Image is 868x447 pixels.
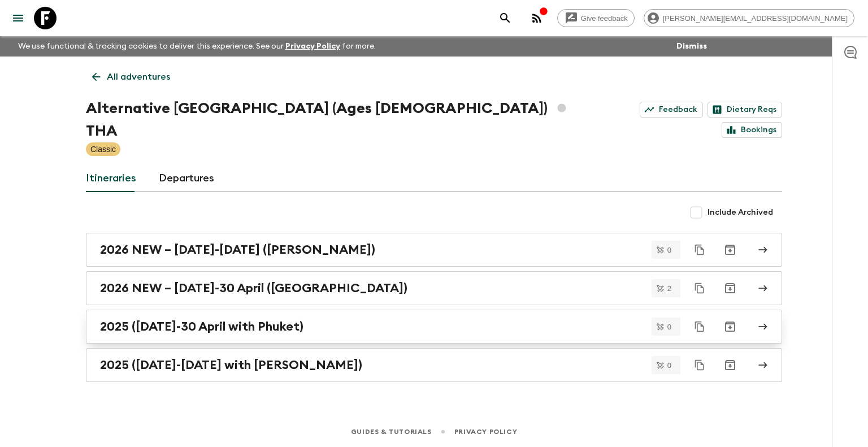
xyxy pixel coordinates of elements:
[708,207,773,218] span: Include Archived
[719,354,741,376] button: Archive
[674,38,710,54] button: Dismiss
[159,165,214,192] a: Departures
[657,14,854,23] span: [PERSON_NAME][EMAIL_ADDRESS][DOMAIN_NAME]
[689,278,710,298] button: Duplicate
[100,242,375,257] h2: 2026 NEW – [DATE]-[DATE] ([PERSON_NAME])
[661,285,678,292] span: 2
[640,102,703,118] a: Feedback
[661,323,678,331] span: 0
[100,281,407,296] h2: 2026 NEW – [DATE]-30 April ([GEOGRAPHIC_DATA])
[719,315,741,338] button: Archive
[689,355,710,375] button: Duplicate
[661,362,678,369] span: 0
[100,358,362,372] h2: 2025 ([DATE]-[DATE] with [PERSON_NAME])
[86,271,782,305] a: 2026 NEW – [DATE]-30 April ([GEOGRAPHIC_DATA])
[557,9,635,27] a: Give feedback
[86,66,176,88] a: All adventures
[689,316,710,337] button: Duplicate
[454,426,517,438] a: Privacy Policy
[719,238,741,261] button: Archive
[494,7,517,29] button: search adventures
[86,310,782,344] a: 2025 ([DATE]-30 April with Phuket)
[644,9,854,27] div: [PERSON_NAME][EMAIL_ADDRESS][DOMAIN_NAME]
[351,426,432,438] a: Guides & Tutorials
[86,165,136,192] a: Itineraries
[86,233,782,267] a: 2026 NEW – [DATE]-[DATE] ([PERSON_NAME])
[14,36,380,57] p: We use functional & tracking cookies to deliver this experience. See our for more.
[285,42,340,50] a: Privacy Policy
[90,144,116,155] p: Classic
[722,122,782,138] a: Bookings
[86,97,578,142] h1: Alternative [GEOGRAPHIC_DATA] (Ages [DEMOGRAPHIC_DATA]) THA
[719,277,741,300] button: Archive
[107,70,170,84] p: All adventures
[575,14,634,23] span: Give feedback
[689,240,710,260] button: Duplicate
[86,348,782,382] a: 2025 ([DATE]-[DATE] with [PERSON_NAME])
[7,7,29,29] button: menu
[100,319,303,334] h2: 2025 ([DATE]-30 April with Phuket)
[708,102,782,118] a: Dietary Reqs
[661,246,678,254] span: 0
